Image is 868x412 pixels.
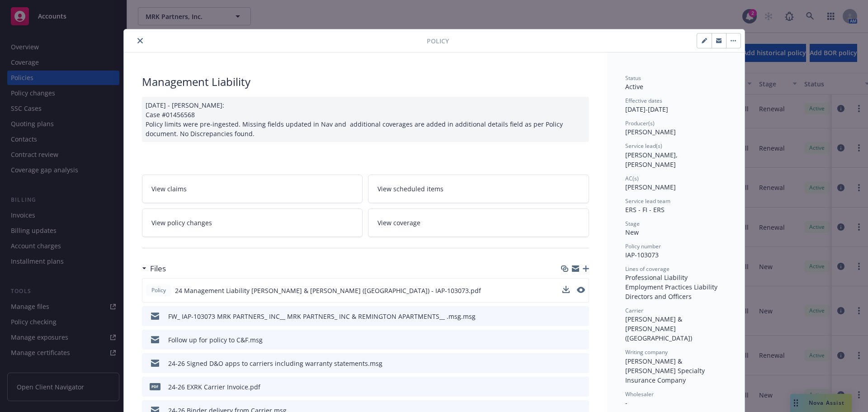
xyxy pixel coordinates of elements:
[151,184,187,194] span: View claims
[151,218,212,227] span: View policy changes
[563,382,570,392] button: download file
[625,205,665,214] span: ERS - FI - ERS
[625,74,641,82] span: Status
[168,359,382,368] div: 24-26 Signed D&O apps to carriers including warranty statements.msg
[150,383,160,390] span: pdf
[625,175,639,182] span: AC(s)
[625,183,676,191] span: [PERSON_NAME]
[577,287,585,293] button: preview file
[150,263,166,275] h3: Files
[625,348,668,356] span: Writing company
[625,119,655,127] span: Producer(s)
[625,357,707,384] span: [PERSON_NAME] & [PERSON_NAME] Specialty Insurance Company
[377,218,420,227] span: View coverage
[625,82,643,91] span: Active
[625,265,670,273] span: Lines of coverage
[142,74,589,90] div: Management Liability
[135,35,146,46] button: close
[562,286,570,295] button: download file
[625,142,662,150] span: Service lead(s)
[625,273,726,282] div: Professional Liability
[168,312,476,321] div: FW_ IAP-103073 MRK PARTNERS_ INC__ MRK PARTNERS_ INC & REMINGTON APARTMENTS__ .msg.msg
[625,251,659,259] span: IAP-103073
[142,263,166,275] div: Files
[625,307,643,314] span: Carrier
[577,359,585,368] button: preview file
[625,242,661,250] span: Policy number
[577,286,585,295] button: preview file
[625,390,654,398] span: Wholesaler
[625,228,639,237] span: New
[563,335,570,345] button: download file
[625,128,676,136] span: [PERSON_NAME]
[563,312,570,321] button: download file
[625,315,692,342] span: [PERSON_NAME] & [PERSON_NAME] ([GEOGRAPHIC_DATA])
[562,286,570,293] button: download file
[150,286,168,294] span: Policy
[377,184,443,194] span: View scheduled items
[625,197,670,205] span: Service lead team
[427,36,449,46] span: Policy
[563,359,570,368] button: download file
[142,208,363,237] a: View policy changes
[168,382,260,392] div: 24-26 EXRK Carrier Invoice.pdf
[368,175,589,203] a: View scheduled items
[577,335,585,345] button: preview file
[625,97,726,114] div: [DATE] - [DATE]
[625,151,679,169] span: [PERSON_NAME], [PERSON_NAME]
[142,175,363,203] a: View claims
[625,398,627,407] span: -
[625,97,662,104] span: Effective dates
[577,382,585,392] button: preview file
[168,335,263,345] div: Follow up for policy to C&F.msg
[625,220,640,227] span: Stage
[625,282,726,292] div: Employment Practices Liability
[577,312,585,321] button: preview file
[625,292,726,301] div: Directors and Officers
[142,97,589,142] div: [DATE] - [PERSON_NAME]: Case #01456568 Policy limits were pre-ingested. Missing fields updated in...
[175,286,481,295] span: 24 Management Liability [PERSON_NAME] & [PERSON_NAME] ([GEOGRAPHIC_DATA]) - IAP-103073.pdf
[368,208,589,237] a: View coverage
